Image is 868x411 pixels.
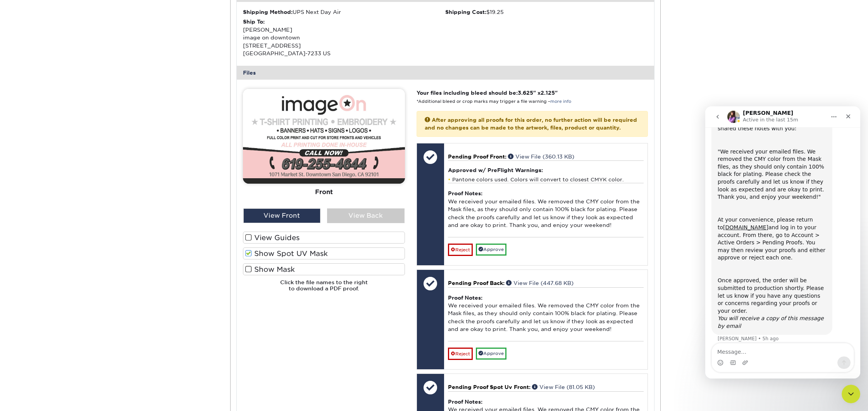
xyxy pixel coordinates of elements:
[476,244,506,256] a: Approve
[243,247,405,259] label: Show Spot UV Mask
[445,9,486,15] strong: Shipping Cost:
[12,110,121,155] div: At your convenience, please return to and log in to your account. From there, go to Account > Act...
[532,384,595,390] a: View File (81.05 KB)
[842,385,860,403] iframe: Intercom live chat
[12,42,121,95] div: "We received your emailed files. We removed the CMY color from the Mask files, as they should onl...
[448,244,473,256] a: Reject
[12,209,119,223] i: You will receive a copy of this message by email
[243,19,265,25] strong: Ship To:
[448,384,530,390] span: Pending Proof Spot Uv Front:
[243,9,293,15] strong: Shipping Method:
[445,8,648,16] div: $19.25
[243,263,405,275] label: Show Mask
[243,279,405,298] h6: Click the file names to the right to download a PDF proof.
[237,66,654,80] div: Files
[327,208,405,223] div: View Back
[518,90,533,96] span: 3.625
[417,99,571,104] small: *Additional bleed or crop marks may trigger a file warning –
[550,99,571,104] a: more info
[705,106,860,379] iframe: Intercom live chat
[243,18,446,57] div: [PERSON_NAME] image on downtown [STREET_ADDRESS] [GEOGRAPHIC_DATA]-7233 US
[476,348,506,360] a: Approve
[448,348,473,360] a: Reject
[448,399,482,405] strong: Proof Notes:
[243,8,446,16] div: UPS Next Day Air
[506,280,573,286] a: View File (447.68 KB)
[37,253,43,259] button: Upload attachment
[417,90,558,96] strong: Your files including bleed should be: " x "
[7,237,148,250] textarea: Message…
[243,232,405,244] label: View Guides
[132,250,145,263] button: Send a message…
[541,90,555,96] span: 2.125
[12,253,18,259] button: Emoji picker
[18,118,63,124] a: [DOMAIN_NAME]
[24,253,31,259] button: Gif picker
[243,208,321,223] div: View Front
[508,153,574,160] a: View File (360.13 KB)
[448,287,644,341] div: We received your emailed files. We removed the CMY color from the Mask files, as they should only...
[448,280,505,286] span: Pending Proof Back:
[2,387,66,408] iframe: Google Customer Reviews
[448,190,482,196] strong: Proof Notes:
[12,230,73,235] div: [PERSON_NAME] • 5h ago
[448,295,482,301] strong: Proof Notes:
[425,117,637,131] strong: After approving all proofs for this order, no further action will be required and no changes can ...
[243,184,405,201] div: Front
[12,171,121,223] div: Once approved, the order will be submitted to production shortly. Please let us know if you have ...
[448,176,644,183] li: Pantone colors used. Colors will convert to closest CMYK color.
[448,167,644,173] h4: Approved w/ PreFlight Warnings:
[448,183,644,237] div: We received your emailed files. We removed the CMY color from the Mask files, as they should only...
[448,153,506,160] span: Pending Proof Front:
